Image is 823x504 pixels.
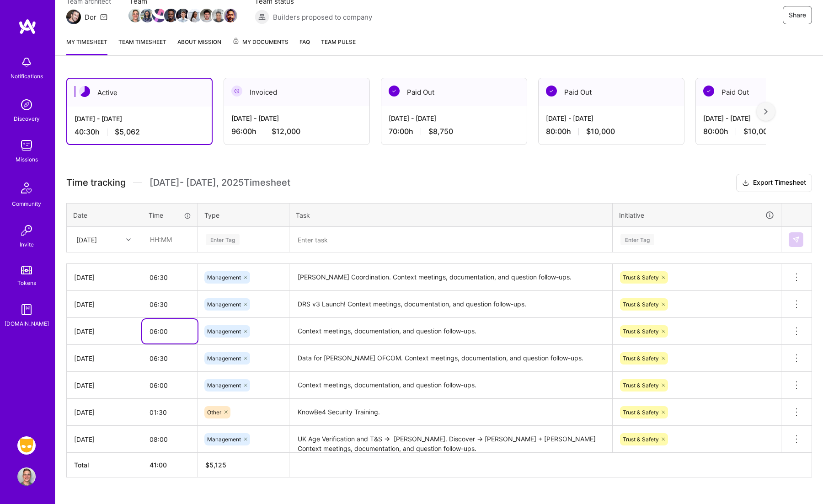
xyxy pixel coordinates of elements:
[586,127,615,136] span: $10,000
[115,127,140,137] span: $5,062
[177,37,221,55] a: About Mission
[623,409,659,416] span: Trust & Safety
[290,292,611,317] textarea: DRS v3 Launch! Context meetings, documentation, and question follow-ups.
[17,221,36,240] img: Invite
[198,203,289,227] th: Type
[143,227,197,252] input: HH:MM
[165,8,177,23] a: Team Member Avatar
[18,18,37,35] img: logo
[142,400,198,424] input: HH:MM
[546,127,677,136] div: 80:00 h
[321,38,356,45] span: Team Pulse
[290,373,611,398] textarea: Context meetings, documentation, and question follow-ups.
[428,127,453,136] span: $8,750
[66,10,81,24] img: Team Architect
[74,273,134,282] div: [DATE]
[207,409,221,416] span: Other
[764,108,768,115] img: right
[207,355,241,362] span: Management
[126,237,131,242] i: icon Chevron
[273,12,372,22] span: Builders proposed to company
[164,9,178,22] img: Team Member Avatar
[150,177,290,188] span: [DATE] - [DATE] , 2025 Timesheet
[74,381,134,390] div: [DATE]
[213,8,224,23] a: Team Member Avatar
[207,382,241,389] span: Management
[79,86,90,97] img: Active
[546,86,557,97] img: Paid Out
[85,12,96,22] div: Dor
[141,8,153,23] a: Team Member Avatar
[231,86,242,97] img: Invoiced
[207,301,241,308] span: Management
[15,436,38,455] a: Grindr: Product & Marketing
[152,9,166,22] img: Team Member Avatar
[17,136,36,155] img: teamwork
[118,37,166,55] a: Team timesheet
[12,199,41,209] div: Community
[231,127,362,136] div: 96:00 h
[5,319,49,328] div: [DOMAIN_NAME]
[140,9,154,22] img: Team Member Avatar
[188,9,202,22] img: Team Member Avatar
[224,78,369,106] div: Invoiced
[272,127,300,136] span: $12,000
[66,37,107,55] a: My timesheet
[14,114,40,123] div: Discovery
[212,9,225,22] img: Team Member Avatar
[232,37,289,47] span: My Documents
[142,292,198,316] input: HH:MM
[742,178,749,188] i: icon Download
[74,354,134,363] div: [DATE]
[623,382,659,389] span: Trust & Safety
[224,8,236,23] a: Team Member Avatar
[290,319,611,344] textarea: Context meetings, documentation, and question follow-ups.
[17,300,36,319] img: guide book
[15,467,38,486] a: User Avatar
[736,174,812,192] button: Export Timesheet
[623,301,659,308] span: Trust & Safety
[142,453,198,477] th: 41:00
[200,9,214,22] img: Team Member Avatar
[623,436,659,443] span: Trust & Safety
[189,8,201,23] a: Team Member Avatar
[17,436,36,455] img: Grindr: Product & Marketing
[67,203,142,227] th: Date
[75,127,204,137] div: 40:30 h
[20,240,34,249] div: Invite
[389,127,519,136] div: 70:00 h
[289,203,613,227] th: Task
[381,78,527,106] div: Paid Out
[224,9,237,22] img: Team Member Avatar
[128,9,142,22] img: Team Member Avatar
[389,113,519,123] div: [DATE] - [DATE]
[17,278,36,288] div: Tokens
[792,236,800,243] img: Submit
[546,113,677,123] div: [DATE] - [DATE]
[207,328,241,335] span: Management
[623,355,659,362] span: Trust & Safety
[207,436,241,443] span: Management
[17,467,36,486] img: User Avatar
[703,86,714,97] img: Paid Out
[539,78,684,106] div: Paid Out
[11,71,43,81] div: Notifications
[255,10,269,24] img: Builders proposed to company
[67,79,212,107] div: Active
[231,113,362,123] div: [DATE] - [DATE]
[232,37,289,55] a: My Documents
[153,8,165,23] a: Team Member Avatar
[16,177,37,199] img: Community
[206,232,240,247] div: Enter Tag
[290,427,611,452] textarea: UK Age Verification and T&S → [PERSON_NAME]. Discover → [PERSON_NAME] + [PERSON_NAME] Context mee...
[142,265,198,290] input: HH:MM
[205,461,226,469] span: $ 5,125
[290,400,611,425] textarea: KnowBe4 Security Training.
[75,114,204,123] div: [DATE] - [DATE]
[389,86,400,97] img: Paid Out
[620,232,654,247] div: Enter Tag
[142,427,198,451] input: HH:MM
[321,37,356,55] a: Team Pulse
[142,346,198,370] input: HH:MM
[16,155,38,164] div: Missions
